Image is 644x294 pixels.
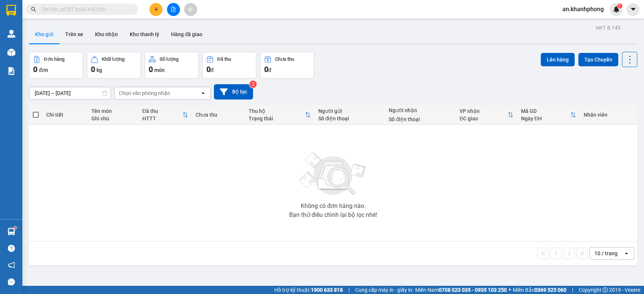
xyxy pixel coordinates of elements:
th: Toggle SortBy [456,105,517,125]
div: Đã thu [217,57,231,62]
button: Tạo Chuyến [578,53,618,66]
button: Lên hàng [541,53,575,66]
span: Hỗ trợ kỹ thuật: [274,286,343,294]
div: VP nhận [460,108,508,114]
span: 0 [264,65,268,74]
span: 0 [149,65,153,74]
div: 10 / trang [594,250,618,257]
button: Chưa thu0đ [260,52,314,79]
img: logo-vxr [6,5,16,16]
div: Tên món [91,108,135,114]
span: ⚪️ [509,288,511,291]
div: Số điện thoại [389,116,452,122]
div: ver 1.8.143 [596,23,621,32]
div: Đã thu [142,108,182,114]
span: đơn [39,67,48,73]
button: Đã thu0đ [202,52,256,79]
img: warehouse-icon [7,228,15,235]
span: | [572,286,573,294]
button: file-add [167,3,180,16]
svg: open [624,250,629,256]
span: message [8,278,15,285]
th: Toggle SortBy [139,105,192,125]
span: aim [188,7,193,12]
button: Trên xe [59,25,89,43]
button: Kho gửi [29,25,59,43]
div: Chưa thu [275,57,294,62]
div: Chọn văn phòng nhận [119,89,170,97]
span: Miền Bắc [513,286,566,294]
div: Ngày ĐH [521,116,570,121]
div: Chưa thu [196,112,241,118]
span: Cung cấp máy in - giấy in: [355,286,413,294]
span: plus [154,7,159,12]
input: Select a date range. [29,87,111,99]
span: đ [268,67,271,73]
th: Toggle SortBy [245,105,314,125]
div: Số lượng [160,57,179,62]
span: search [31,7,36,12]
div: Thu hộ [249,108,304,114]
input: Tìm tên, số ĐT hoặc mã đơn [41,5,129,13]
img: icon-new-feature [613,6,620,13]
img: warehouse-icon [7,48,15,56]
button: Kho thanh lý [124,25,165,43]
span: Miền Nam [415,286,507,294]
sup: 1 [14,227,16,229]
span: 1 [618,3,621,9]
span: đ [211,67,214,73]
button: plus [149,3,162,16]
span: 0 [33,65,37,74]
button: Bộ lọc [214,84,253,99]
span: kg [97,67,102,73]
div: Người gửi [318,108,382,114]
span: notification [8,262,15,269]
svg: open [200,90,206,96]
span: question-circle [8,245,15,252]
div: Đơn hàng [44,57,64,62]
button: Hàng đã giao [165,25,208,43]
div: Trạng thái [249,116,304,121]
button: Khối lượng0kg [87,52,141,79]
span: | [348,286,350,294]
img: solution-icon [7,67,15,75]
div: Nhân viên [584,112,634,118]
span: copyright [603,287,608,293]
th: Toggle SortBy [517,105,580,125]
div: Khối lượng [102,57,124,62]
div: HTTT [142,116,182,121]
button: caret-down [626,3,640,16]
span: file-add [171,7,176,12]
div: Người nhận [389,107,452,113]
strong: 0708 023 035 - 0935 103 250 [439,287,507,293]
strong: 1900 633 818 [311,287,343,293]
div: Bạn thử điều chỉnh lại bộ lọc nhé! [289,212,377,218]
sup: 1 [617,3,622,9]
button: Số lượng0món [145,52,199,79]
sup: 2 [249,80,257,88]
span: món [154,67,165,73]
button: Kho nhận [89,25,124,43]
span: an.khanhphong [556,4,610,14]
div: ĐC giao [460,116,508,121]
span: 0 [91,65,95,74]
strong: 0369 525 060 [534,287,566,293]
button: Đơn hàng0đơn [29,52,83,79]
span: 0 [206,65,211,74]
div: Ghi chú [91,116,135,121]
button: aim [184,3,197,16]
div: Chi tiết [46,112,84,118]
img: warehouse-icon [7,30,15,38]
span: caret-down [630,6,637,13]
div: Mã GD [521,108,570,114]
div: Không có đơn hàng nào. [301,203,366,209]
div: Số điện thoại [318,116,382,121]
img: svg+xml;base64,PHN2ZyBjbGFzcz0ibGlzdC1wbHVnX19zdmciIHhtbG5zPSJodHRwOi8vd3d3LnczLm9yZy8yMDAwL3N2Zy... [296,148,370,200]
